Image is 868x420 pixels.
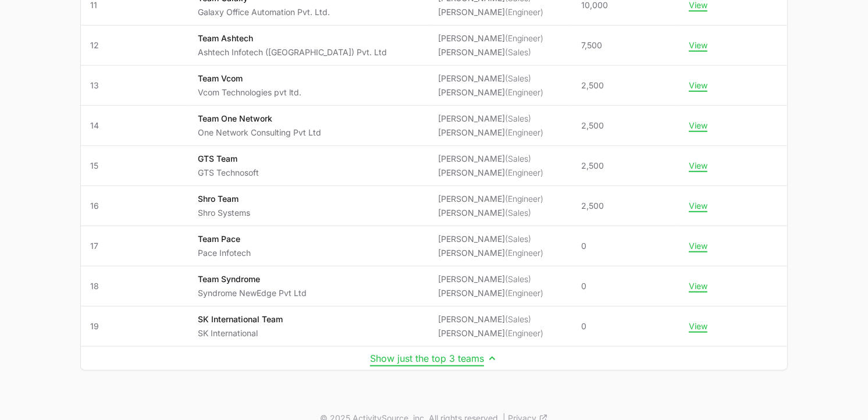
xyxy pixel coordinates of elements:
button: View [689,120,707,131]
span: 16 [90,200,179,212]
li: [PERSON_NAME] [438,87,543,98]
p: Team Ashtech [198,33,387,44]
span: 2,500 [581,160,604,172]
span: (Engineer) [505,328,543,338]
span: 12 [90,40,179,51]
li: [PERSON_NAME] [438,193,543,205]
li: [PERSON_NAME] [438,328,543,339]
p: Galaxy Office Automation Pvt. Ltd. [198,6,330,18]
span: (Sales) [505,208,531,218]
li: [PERSON_NAME] [438,33,543,44]
li: [PERSON_NAME] [438,207,543,219]
span: 7,500 [581,40,602,51]
span: 2,500 [581,80,604,91]
p: GTS Team [198,153,259,165]
button: View [689,161,707,171]
li: [PERSON_NAME] [438,287,543,299]
button: View [689,40,707,51]
li: [PERSON_NAME] [438,153,543,165]
span: 19 [90,321,179,332]
span: (Engineer) [505,127,543,137]
li: [PERSON_NAME] [438,6,543,18]
span: 2,500 [581,120,604,131]
span: 17 [90,240,179,252]
span: 14 [90,120,179,131]
button: View [689,80,707,91]
p: Team Pace [198,233,251,245]
p: Vcom Technologies pvt ltd. [198,87,301,98]
span: 0 [581,321,586,332]
span: 0 [581,240,586,252]
span: (Engineer) [505,194,543,204]
button: View [689,321,707,332]
span: (Engineer) [505,7,543,17]
p: Pace Infotech [198,247,251,259]
p: GTS Technosoft [198,167,259,179]
li: [PERSON_NAME] [438,167,543,179]
span: (Sales) [505,234,531,244]
span: 0 [581,280,586,292]
p: Team One Network [198,113,321,124]
li: [PERSON_NAME] [438,113,543,124]
li: [PERSON_NAME] [438,314,543,325]
li: [PERSON_NAME] [438,47,543,58]
li: [PERSON_NAME] [438,73,543,84]
span: (Sales) [505,314,531,324]
span: (Sales) [505,154,531,163]
span: (Sales) [505,274,531,284]
p: SK International [198,328,283,339]
button: View [689,281,707,291]
span: (Sales) [505,113,531,123]
p: One Network Consulting Pvt Ltd [198,127,321,138]
span: (Sales) [505,73,531,83]
li: [PERSON_NAME] [438,273,543,285]
span: (Sales) [505,47,531,57]
span: (Engineer) [505,33,543,43]
button: Show just the top 3 teams [370,353,498,364]
span: 18 [90,280,179,292]
p: Shro Team [198,193,250,205]
p: Shro Systems [198,207,250,219]
li: [PERSON_NAME] [438,127,543,138]
p: Ashtech Infotech ([GEOGRAPHIC_DATA]) Pvt. Ltd [198,47,387,58]
span: 13 [90,80,179,91]
span: (Engineer) [505,168,543,177]
p: Team Vcom [198,73,301,84]
p: Syndrome NewEdge Pvt Ltd [198,287,307,299]
span: (Engineer) [505,288,543,298]
p: Team Syndrome [198,273,307,285]
button: View [689,201,707,211]
li: [PERSON_NAME] [438,247,543,259]
span: 2,500 [581,200,604,212]
span: (Engineer) [505,248,543,258]
button: View [689,241,707,251]
li: [PERSON_NAME] [438,233,543,245]
span: (Engineer) [505,87,543,97]
span: 15 [90,160,179,172]
p: SK International Team [198,314,283,325]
